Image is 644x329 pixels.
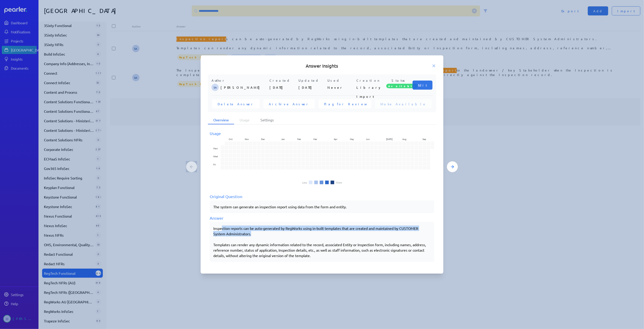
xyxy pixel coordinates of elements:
p: Never [327,83,355,92]
text: Sep [423,137,426,141]
text: Jan [281,137,285,141]
span: Archive Answer [269,102,310,106]
button: Archive Answer [263,99,315,108]
text: Nov [245,137,249,141]
text: Apr [334,137,337,141]
text: [DATE] [386,137,393,141]
text: Jun [366,137,370,141]
span: Flag for Review [324,102,366,106]
div: Inspection reports can be auto-generated by RegWorks using in-built templates that are created an... [213,226,431,258]
span: Edit [418,83,427,87]
div: Usage [210,130,434,136]
text: Fri [213,163,216,166]
p: Library Import [356,83,384,92]
li: Overview [208,116,234,124]
div: Answer [210,215,434,221]
text: Oct [229,137,233,141]
div: Original Question [210,193,434,199]
text: Dec [261,137,265,141]
text: Aug [402,137,406,141]
text: Feb [297,137,301,141]
p: Author [211,78,268,83]
p: The system can generate an inspection report using data from the form and entity. [213,204,431,209]
p: Used [327,78,355,83]
p: Creation [356,78,384,83]
button: Previous Answer [186,161,197,172]
span: Steve Ackermann [211,84,219,91]
li: Less [302,181,307,184]
p: Created [269,78,297,83]
button: Delete Answer [212,99,260,108]
li: More [336,181,342,184]
text: May [350,137,354,141]
li: Usage [234,116,255,124]
text: Mar [314,137,317,141]
span: Delete Answer [218,102,254,106]
p: [DATE] [298,83,326,92]
text: Mon [213,147,218,150]
text: Wed [213,155,218,158]
li: Settings [255,116,279,124]
button: Edit [413,81,433,90]
p: Updated [298,78,326,83]
p: [PERSON_NAME] [221,83,268,92]
h5: Answer Insights [208,63,436,69]
button: Make Available [375,99,432,108]
p: Status [385,78,413,83]
span: Available [386,84,418,88]
button: Flag for Review [319,99,371,108]
span: Make Available [380,102,426,106]
button: Next Answer [447,161,458,172]
p: [DATE] [269,83,297,92]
